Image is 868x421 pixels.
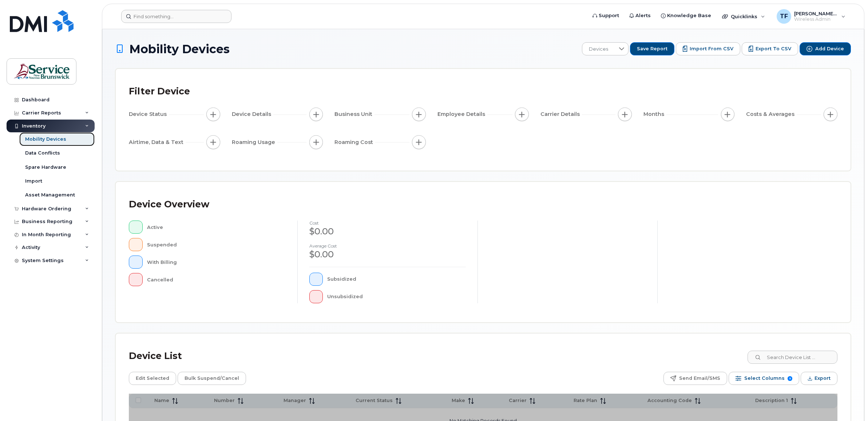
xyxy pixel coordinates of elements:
div: Suspended [147,238,286,251]
button: Select Columns 9 [729,372,799,385]
button: Save Report [630,42,674,55]
button: Bulk Suspend/Cancel [178,372,246,385]
span: 9 [788,376,792,381]
button: Send Email/SMS [663,372,727,385]
span: Carrier Details [540,110,582,118]
span: Add Device [815,46,844,52]
h4: Average cost [309,243,466,248]
div: $0.00 [309,225,466,238]
button: Add Device [800,42,851,55]
span: Export [815,373,831,384]
button: Export to CSV [742,42,798,55]
span: Export to CSV [756,46,791,52]
span: Airtime, Data & Text [129,139,186,146]
span: Months [643,110,666,118]
span: Business Unit [334,110,374,118]
button: Export [801,372,837,385]
span: Bulk Suspend/Cancel [185,373,239,384]
input: Search Device List ... [748,351,837,364]
div: Device List [129,347,182,366]
div: Filter Device [129,82,190,101]
div: Active [147,221,286,234]
div: Cancelled [147,273,286,286]
span: Device Details [232,110,273,118]
div: Subsidized [327,273,465,286]
span: Costs & Averages [746,110,797,118]
button: Import from CSV [676,42,740,55]
span: Roaming Cost [334,139,375,146]
div: Device Overview [129,195,209,214]
span: Roaming Usage [232,139,277,146]
h4: cost [309,221,466,225]
span: Select Columns [744,373,785,384]
div: Unsubsidized [327,290,465,303]
div: With Billing [147,256,286,269]
span: Mobility Devices [129,43,230,55]
span: Device Status [129,110,169,118]
div: $0.00 [309,248,466,261]
span: Devices [582,43,615,56]
span: Send Email/SMS [679,373,720,384]
span: Employee Details [437,110,487,118]
span: Save Report [637,46,667,52]
span: Import from CSV [690,46,733,52]
button: Edit Selected [129,372,176,385]
span: Edit Selected [136,373,169,384]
